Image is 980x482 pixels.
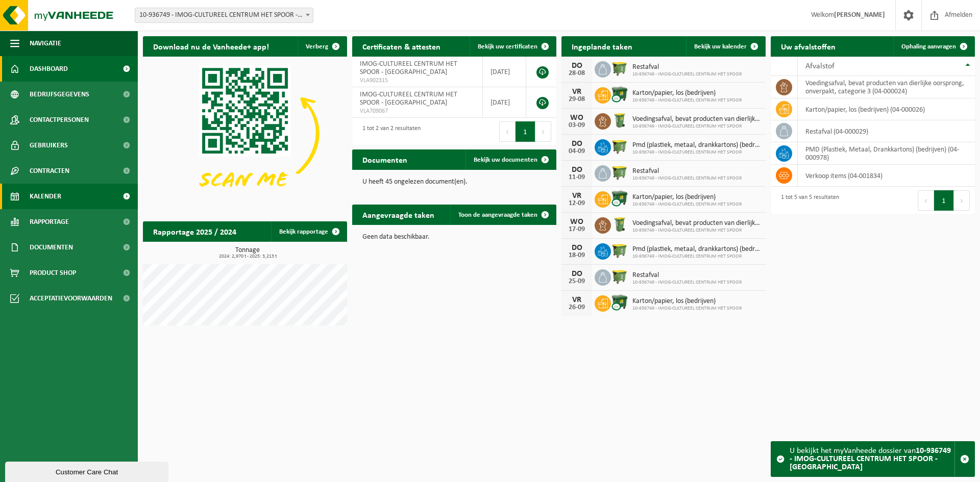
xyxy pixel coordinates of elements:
span: Voedingsafval, bevat producten van dierlijke oorsprong, onverpakt, categorie 3 [632,219,761,227]
td: restafval (04-000029) [798,120,975,142]
h2: Uw afvalstoffen [771,36,846,56]
img: WB-1100-HPE-GN-50 [611,60,628,77]
span: Documenten [30,235,73,260]
span: Kalender [30,184,61,209]
span: Dashboard [30,56,68,82]
div: 25-09 [567,278,587,285]
img: Download de VHEPlus App [143,57,347,210]
span: Karton/papier, los (bedrijven) [632,297,742,306]
a: Ophaling aanvragen [893,36,974,57]
span: Gebruikers [30,133,68,158]
span: 10-936749 - IMOG-CULTUREEL CENTRUM HET SPOOR - HARELBEKE [135,8,313,22]
img: WB-0240-HPE-GN-50 [611,216,628,233]
span: 10-936749 - IMOG-CULTUREEL CENTRUM HET SPOOR [632,71,742,78]
button: Verberg [298,36,346,57]
button: Next [954,190,970,211]
img: WB-1100-HPE-GN-50 [611,242,628,259]
img: WB-1100-CU [611,294,628,311]
h2: Aangevraagde taken [352,205,445,224]
span: 10-936749 - IMOG-CULTUREEL CENTRUM HET SPOOR - HARELBEKE [135,8,313,23]
span: 10-936749 - IMOG-CULTUREEL CENTRUM HET SPOOR [632,97,742,104]
div: VR [567,192,587,200]
div: U bekijkt het myVanheede dossier van [790,442,954,476]
span: VLA902315 [360,77,475,85]
span: Acceptatievoorwaarden [30,286,112,311]
iframe: chat widget [5,460,170,482]
button: Next [535,121,551,142]
strong: 10-936749 - IMOG-CULTUREEL CENTRUM HET SPOOR - [GEOGRAPHIC_DATA] [790,447,951,471]
span: IMOG-CULTUREEL CENTRUM HET SPOOR - [GEOGRAPHIC_DATA] [360,60,457,76]
img: WB-1100-HPE-GN-50 [611,268,628,285]
td: voedingsafval, bevat producten van dierlijke oorsprong, onverpakt, categorie 3 (04-000024) [798,76,975,98]
span: Ophaling aanvragen [901,43,956,50]
div: 29-08 [567,96,587,103]
h2: Documenten [352,149,418,169]
span: 10-936749 - IMOG-CULTUREEL CENTRUM HET SPOOR [632,201,742,208]
div: 12-09 [567,200,587,207]
span: IMOG-CULTUREEL CENTRUM HET SPOOR - [GEOGRAPHIC_DATA] [360,91,457,107]
h2: Download nu de Vanheede+ app! [143,36,279,56]
span: 10-936749 - IMOG-CULTUREEL CENTRUM HET SPOOR [632,175,742,182]
a: Bekijk uw certificaten [470,36,555,57]
div: VR [567,296,587,304]
div: 17-09 [567,226,587,233]
div: WO [567,114,587,122]
span: Restafval [632,167,742,175]
a: Toon de aangevraagde taken [450,205,555,225]
img: WB-1100-CU [611,86,628,103]
span: Toon de aangevraagde taken [458,212,537,218]
h2: Ingeplande taken [561,36,643,56]
button: 1 [934,190,954,211]
h3: Tonnage [148,247,347,259]
a: Bekijk rapportage [271,221,346,242]
span: Pmd (plastiek, metaal, drankkartons) (bedrijven) [632,141,761,149]
span: Bekijk uw documenten [474,157,537,163]
td: [DATE] [483,57,526,87]
div: DO [567,166,587,174]
span: Contracten [30,158,69,184]
strong: [PERSON_NAME] [834,11,885,19]
span: Pmd (plastiek, metaal, drankkartons) (bedrijven) [632,245,761,253]
h2: Rapportage 2025 / 2024 [143,221,247,241]
span: Afvalstof [805,62,835,70]
span: Product Shop [30,260,76,286]
span: 10-936749 - IMOG-CULTUREEL CENTRUM HET SPOOR [632,227,761,234]
a: Bekijk uw documenten [465,149,555,170]
div: 28-08 [567,70,587,77]
img: WB-1100-HPE-GN-50 [611,138,628,155]
span: 10-936749 - IMOG-CULTUREEL CENTRUM HET SPOOR [632,123,761,130]
span: Restafval [632,271,742,280]
img: WB-0240-HPE-GN-50 [611,112,628,129]
span: Bekijk uw certificaten [478,43,537,50]
span: 10-936749 - IMOG-CULTUREEL CENTRUM HET SPOOR [632,280,742,286]
img: WB-1100-HPE-GN-50 [611,164,628,181]
span: Bekijk uw kalender [694,43,747,50]
div: 26-09 [567,304,587,311]
div: 03-09 [567,122,587,129]
a: Bekijk uw kalender [686,36,765,57]
span: Voedingsafval, bevat producten van dierlijke oorsprong, onverpakt, categorie 3 [632,115,761,123]
span: Contactpersonen [30,107,89,133]
div: DO [567,62,587,70]
div: 11-09 [567,174,587,181]
p: Geen data beschikbaar. [362,234,546,241]
div: 1 tot 2 van 2 resultaten [357,120,421,143]
td: PMD (Plastiek, Metaal, Drankkartons) (bedrijven) (04-000978) [798,142,975,165]
span: 10-936749 - IMOG-CULTUREEL CENTRUM HET SPOOR [632,253,761,260]
div: DO [567,140,587,148]
span: VLA709067 [360,107,475,115]
span: Karton/papier, los (bedrijven) [632,89,742,97]
div: 18-09 [567,252,587,259]
div: DO [567,244,587,252]
td: verkoop items (04-001834) [798,165,975,187]
span: 2024: 2,970 t - 2025: 3,213 t [148,254,347,259]
td: karton/papier, los (bedrijven) (04-000026) [798,98,975,120]
span: Bedrijfsgegevens [30,82,89,107]
div: 1 tot 5 van 5 resultaten [776,189,839,212]
td: [DATE] [483,87,526,118]
span: 10-936749 - IMOG-CULTUREEL CENTRUM HET SPOOR [632,149,761,156]
button: Previous [918,190,934,211]
span: Rapportage [30,209,69,235]
p: U heeft 45 ongelezen document(en). [362,179,546,186]
span: 10-936749 - IMOG-CULTUREEL CENTRUM HET SPOOR [632,306,742,312]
